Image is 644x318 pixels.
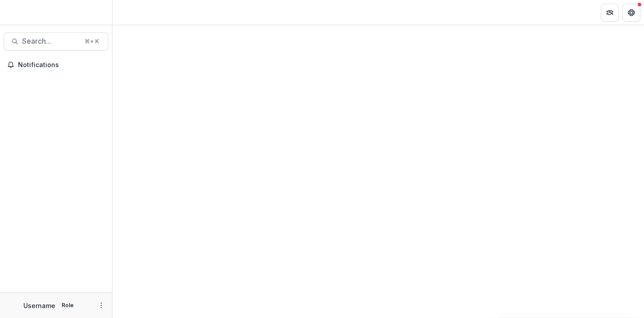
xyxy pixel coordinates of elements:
[96,300,107,311] button: More
[601,4,619,22] button: Partners
[18,61,105,69] span: Notifications
[4,58,108,72] button: Notifications
[83,36,101,46] div: ⌘ + K
[23,301,55,310] p: Username
[22,37,79,45] span: Search...
[4,32,108,50] button: Search...
[622,4,640,22] button: Get Help
[59,301,76,309] p: Role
